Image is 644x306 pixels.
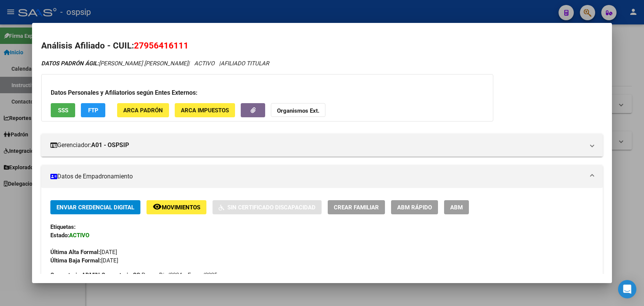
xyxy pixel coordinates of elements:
span: [DATE] [50,257,118,264]
strong: Estado: [50,232,69,239]
span: AFILIADO TITULAR [221,60,269,67]
strong: Etiquetas: [50,223,76,230]
strong: Comentario OS: [101,272,142,278]
button: ABM Rápido [391,200,438,214]
button: Enviar Credencial Digital [50,200,140,214]
mat-icon: remove_red_eye [153,202,162,211]
mat-expansion-panel-header: Gerenciador:A01 - OSPSIP [41,134,602,157]
span: [DATE] [50,249,117,256]
strong: Última Alta Formal: [50,249,100,256]
span: ABM [450,204,463,211]
strong: Organismos Ext. [277,107,319,114]
strong: Comentario ADMIN: [50,272,101,278]
strong: A01 - OSPSIP [91,141,129,150]
span: [PERSON_NAME] [PERSON_NAME] [41,60,188,67]
span: ARCA Padrón [123,107,163,114]
button: ARCA Impuestos [175,103,235,117]
span: 27956416111 [134,40,188,50]
span: Crear Familiar [334,204,379,211]
button: ABM [444,200,469,214]
span: Enviar Credencial Digital [56,204,134,211]
mat-panel-title: Gerenciador: [50,141,584,150]
span: Sin Certificado Discapacidad [227,204,316,211]
button: ARCA Padrón [117,103,169,117]
span: Pagos Dic/2024 y Enero/2025 [101,271,217,279]
button: SSS [51,103,75,117]
mat-expansion-panel-header: Datos de Empadronamiento [41,165,602,188]
button: Crear Familiar [328,200,385,214]
button: Organismos Ext. [271,103,325,117]
div: Open Intercom Messenger [618,280,636,298]
span: ARCA Impuestos [181,107,229,114]
strong: ACTIVO [69,232,89,239]
span: Movimientos [162,204,200,211]
strong: DATOS PADRÓN ÁGIL: [41,60,99,67]
strong: Última Baja Formal: [50,257,101,264]
span: FTP [88,107,98,114]
h3: Datos Personales y Afiliatorios según Entes Externos: [51,88,484,97]
i: | ACTIVO | [41,60,269,67]
h2: Análisis Afiliado - CUIL: [41,39,602,52]
mat-panel-title: Datos de Empadronamiento [50,172,584,181]
span: SSS [58,107,68,114]
button: Sin Certificado Discapacidad [213,200,322,214]
button: FTP [81,103,105,117]
button: Movimientos [147,200,206,214]
span: ABM Rápido [397,204,432,211]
